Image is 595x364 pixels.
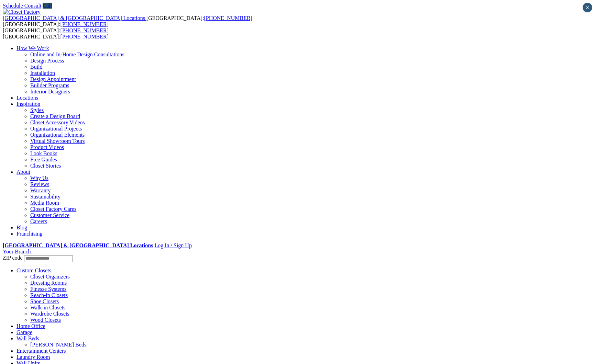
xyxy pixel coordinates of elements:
a: Home Office [16,323,45,329]
a: Product Videos [30,144,64,150]
a: Entertainment Centers [16,348,66,354]
img: Closet Factory [3,9,41,15]
a: Wood Closets [30,317,61,323]
a: Wardrobe Closets [30,311,69,317]
a: Styles [30,107,44,113]
a: Closet Organizers [30,274,70,280]
a: [PERSON_NAME] Beds [30,342,86,348]
a: [PHONE_NUMBER] [204,15,252,21]
a: Garage [16,329,32,335]
a: Look Books [30,150,57,156]
a: Builder Programs [30,82,69,88]
a: Reach-in Closets [30,292,68,298]
a: Organizational Projects [30,126,82,132]
a: [GEOGRAPHIC_DATA] & [GEOGRAPHIC_DATA] Locations [3,242,153,248]
a: Laundry Room [16,354,50,360]
a: Walk-in Closets [30,305,65,310]
a: Finesse Systems [30,286,66,292]
button: Close [583,3,592,12]
span: ZIP code [3,255,23,261]
a: Create a Design Board [30,113,80,119]
span: [GEOGRAPHIC_DATA]: [GEOGRAPHIC_DATA]: [3,27,109,39]
a: [GEOGRAPHIC_DATA] & [GEOGRAPHIC_DATA] Locations [3,15,146,21]
a: Free Guides [30,157,57,162]
a: [PHONE_NUMBER] [60,34,109,39]
a: Organizational Elements [30,132,85,138]
a: [PHONE_NUMBER] [60,21,109,27]
a: Log In / Sign Up [154,242,191,248]
a: Custom Closets [16,268,51,273]
a: Careers [30,218,47,224]
a: Build [30,64,43,70]
input: Enter your Zip code [24,255,73,262]
a: Virtual Showroom Tours [30,138,85,144]
a: Reviews [30,181,49,187]
a: Customer Service [30,212,69,218]
a: Media Room [30,200,59,206]
a: Why Us [30,175,48,181]
a: Shoe Closets [30,298,59,304]
span: [GEOGRAPHIC_DATA]: [GEOGRAPHIC_DATA]: [3,15,252,27]
a: Sustainability [30,194,60,200]
a: Blog [16,225,27,230]
span: [GEOGRAPHIC_DATA] & [GEOGRAPHIC_DATA] Locations [3,15,145,21]
a: Schedule Consult [3,3,41,9]
a: Locations [16,95,38,101]
a: [PHONE_NUMBER] [60,27,109,33]
a: Warranty [30,187,51,193]
a: Installation [30,70,55,76]
a: Design Appointment [30,76,76,82]
a: Interior Designers [30,89,70,94]
a: Closet Factory Cares [30,206,76,212]
a: How We Work [16,45,49,51]
a: About [16,169,30,175]
a: Franchising [16,231,43,237]
a: Dressing Rooms [30,280,67,286]
a: Closet Stories [30,163,61,169]
a: Inspiration [16,101,40,107]
a: Your Branch [3,249,31,254]
a: Closet Accessory Videos [30,120,85,125]
a: Online and In-Home Design Consultations [30,52,124,57]
a: Wall Beds [16,335,39,341]
a: Design Process [30,58,64,64]
a: Call [43,3,52,9]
